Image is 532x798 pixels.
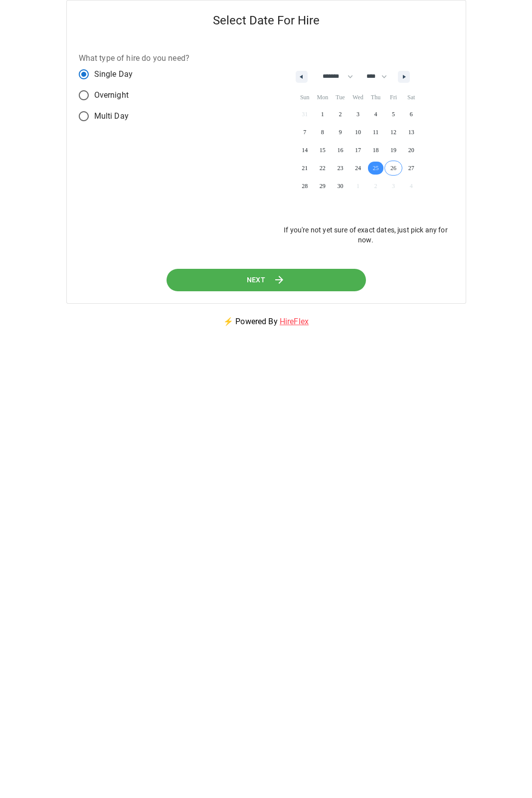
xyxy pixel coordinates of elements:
span: Wed [349,89,367,105]
span: Tue [332,89,350,105]
p: ⚡ Powered By [211,304,321,340]
span: 18 [373,141,379,159]
span: 27 [408,159,414,177]
button: 25 [367,159,385,177]
span: 13 [408,123,414,141]
button: 8 [314,123,332,141]
span: 11 [373,123,379,141]
span: 17 [355,141,361,159]
label: What type of hire do you need? [79,52,190,64]
span: 9 [339,123,342,141]
button: 21 [296,159,314,177]
a: HireFlex [280,317,309,326]
span: 1 [321,105,324,123]
span: 30 [337,177,343,195]
span: 15 [320,141,326,159]
button: 23 [332,159,350,177]
button: 12 [384,123,402,141]
span: Multi Day [94,110,129,122]
button: 18 [367,141,385,159]
span: 7 [303,123,306,141]
span: 19 [390,141,396,159]
span: Single Day [94,68,133,80]
span: 29 [320,177,326,195]
button: 27 [402,159,420,177]
button: 19 [384,141,402,159]
span: 14 [302,141,308,159]
button: 22 [314,159,332,177]
span: 23 [337,159,343,177]
span: Sun [296,89,314,105]
button: 26 [384,159,402,177]
span: 2 [339,105,342,123]
button: 5 [384,105,402,123]
span: 25 [373,159,379,177]
button: 14 [296,141,314,159]
button: 28 [296,177,314,195]
span: 12 [390,123,396,141]
span: Fri [384,89,402,105]
span: Next [247,274,266,286]
button: 16 [332,141,350,159]
span: Mon [314,89,332,105]
span: Sat [402,89,420,105]
span: 5 [392,105,395,123]
span: 28 [302,177,308,195]
span: 16 [337,141,343,159]
span: Thu [367,89,385,105]
p: If you're not yet sure of exact dates, just pick any for now. [278,225,454,245]
button: 15 [314,141,332,159]
span: 26 [390,159,396,177]
button: 7 [296,123,314,141]
button: 6 [402,105,420,123]
button: 30 [332,177,350,195]
button: 29 [314,177,332,195]
button: 9 [332,123,350,141]
button: 1 [314,105,332,123]
button: 2 [332,105,350,123]
button: 4 [367,105,385,123]
span: 24 [355,159,361,177]
button: 20 [402,141,420,159]
span: 21 [302,159,308,177]
button: 24 [349,159,367,177]
button: 13 [402,123,420,141]
span: 3 [356,105,359,123]
h5: Select Date For Hire [67,0,466,40]
span: 6 [410,105,413,123]
span: 22 [320,159,326,177]
button: Next [166,269,365,291]
span: 4 [374,105,377,123]
button: 10 [349,123,367,141]
span: Overnight [94,89,129,101]
span: 8 [321,123,324,141]
span: 10 [355,123,361,141]
button: 11 [367,123,385,141]
button: 17 [349,141,367,159]
span: 20 [408,141,414,159]
button: 3 [349,105,367,123]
